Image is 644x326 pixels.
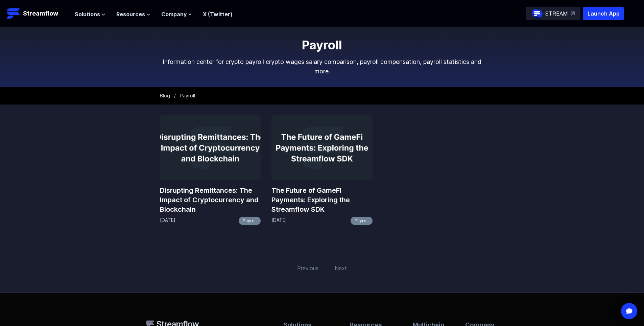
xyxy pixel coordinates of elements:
[271,115,373,180] img: The Future of GameFi Payments: Exploring the Streamflow SDK
[161,10,187,18] span: Company
[161,10,192,18] button: Company
[7,7,68,20] a: Streamflow
[239,217,261,225] a: Payroll
[545,9,568,18] p: STREAM
[203,11,233,18] a: X (Twitter)
[23,9,58,18] p: Streamflow
[271,186,373,214] a: The Future of GameFi Payments: Exploring the Streamflow SDK
[583,7,624,20] button: Launch App
[271,217,287,225] p: [DATE]
[331,260,351,276] span: Next
[532,8,543,19] img: streamflow-logo-circle.png
[293,260,323,276] span: Previous
[160,217,175,225] p: [DATE]
[160,57,484,76] p: Information center for crypto payroll crypto wages salary comparison, payroll compensation, payro...
[160,93,170,98] a: Blog
[526,7,580,20] a: STREAM
[116,10,150,18] button: Resources
[75,10,100,18] span: Solutions
[160,186,261,214] a: Disrupting Remittances: The Impact of Cryptocurrency and Blockchain
[351,217,373,225] a: Payroll
[116,10,145,18] span: Resources
[571,11,575,16] img: top-right-arrow.svg
[160,115,261,180] img: Disrupting Remittances: The Impact of Cryptocurrency and Blockchain
[160,38,484,52] h1: Payroll
[621,303,637,319] div: Open Intercom Messenger
[7,7,20,20] img: Streamflow Logo
[75,10,105,18] button: Solutions
[174,93,176,98] span: /
[180,93,195,98] span: Payroll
